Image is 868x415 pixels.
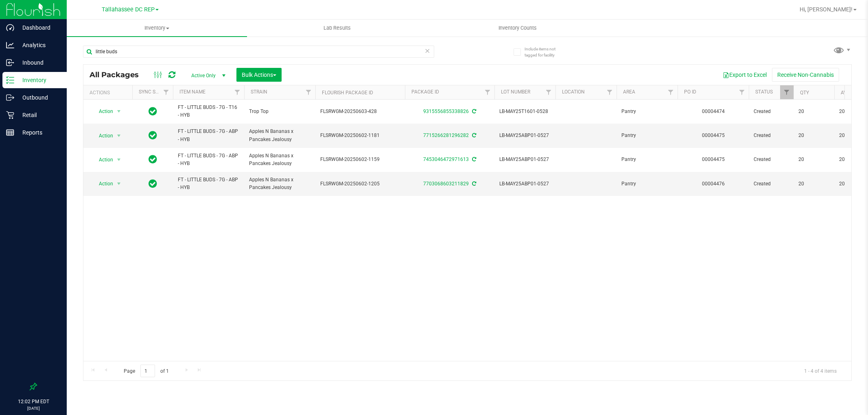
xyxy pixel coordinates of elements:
[320,108,400,115] span: FLSRWGM-20250603-428
[481,85,494,99] a: Filter
[798,108,829,115] span: 20
[14,58,63,67] p: Inbound
[149,106,157,117] span: In Sync
[525,46,565,58] span: Include items not tagged for facility
[4,398,63,405] p: 12:02 PM EDT
[249,176,310,191] span: Apples N Bananas x Pancakes Jealousy
[471,181,476,187] span: Sync from Compliance System
[664,85,678,99] a: Filter
[621,156,673,163] span: Pantry
[179,89,206,95] a: Item Name
[798,156,829,163] span: 20
[499,132,551,139] span: LB-MAY25ABP01-0527
[242,72,276,78] span: Bulk Actions
[67,20,247,37] a: Inventory
[542,85,555,99] a: Filter
[149,154,157,165] span: In Sync
[92,154,114,165] span: Action
[800,90,809,96] a: Qty
[800,6,853,13] span: Hi, [PERSON_NAME]!
[798,180,829,188] span: 20
[780,85,794,99] a: Filter
[6,41,14,49] inline-svg: Analytics
[499,108,551,115] span: LB-MAY25T1601-0528
[499,180,551,188] span: LB-MAY25ABP01-0527
[14,40,63,50] p: Analytics
[178,176,239,191] span: FT - LITTLE BUDS - 7G - ABP - HYB
[621,132,673,139] span: Pantry
[423,156,469,162] a: 7453046472971613
[29,382,37,391] label: Pin the sidebar to full width on large screens
[178,152,239,167] span: FT - LITTLE BUDS - 7G - ABP - HYB
[755,89,773,95] a: Status
[427,20,608,37] a: Inventory Counts
[313,24,362,32] span: Lab Results
[423,133,469,138] a: 7715266281296282
[247,20,427,37] a: Lab Results
[501,89,530,95] a: Lot Number
[249,128,310,143] span: Apples N Bananas x Pancakes Jealousy
[702,181,725,187] a: 00004476
[471,156,476,162] span: Sync from Compliance System
[92,178,114,189] span: Action
[160,85,173,99] a: Filter
[92,130,114,141] span: Action
[798,132,829,139] span: 20
[798,365,843,377] span: 1 - 4 of 4 items
[83,46,434,58] input: Search Package ID, Item Name, SKU, Lot or Part Number...
[149,178,157,189] span: In Sync
[411,89,439,95] a: Package ID
[717,68,772,82] button: Export to Excel
[24,349,34,359] iframe: Resource center unread badge
[754,132,789,139] span: Created
[562,89,585,95] a: Location
[754,180,789,188] span: Created
[754,108,789,115] span: Created
[140,365,155,377] input: 1
[6,76,14,84] inline-svg: Inventory
[302,85,315,99] a: Filter
[149,130,157,141] span: In Sync
[92,106,114,117] span: Action
[499,156,551,163] span: LB-MAY25ABP01-0527
[6,59,14,67] inline-svg: Inbound
[423,181,469,187] a: 7703068603211829
[139,89,170,95] a: Sync Status
[772,68,839,82] button: Receive Non-Cannabis
[322,90,373,96] a: Flourish Package ID
[251,89,267,95] a: Strain
[621,180,673,188] span: Pantry
[14,128,63,137] p: Reports
[14,93,63,102] p: Outbound
[754,156,789,163] span: Created
[424,46,430,56] span: Clear
[6,93,14,102] inline-svg: Outbound
[14,23,63,33] p: Dashboard
[117,365,175,377] span: Page of 1
[684,89,696,95] a: PO ID
[249,152,310,167] span: Apples N Bananas x Pancakes Jealousy
[735,85,749,99] a: Filter
[423,109,469,114] a: 9315556855338826
[320,156,400,163] span: FLSRWGM-20250602-1159
[4,405,63,411] p: [DATE]
[236,68,282,82] button: Bulk Actions
[14,75,63,85] p: Inventory
[8,350,33,374] iframe: Resource center
[488,24,548,32] span: Inventory Counts
[702,156,725,162] a: 00004475
[6,128,14,137] inline-svg: Reports
[90,70,147,79] span: All Packages
[114,106,124,117] span: select
[249,108,310,115] span: Trop Top
[14,110,63,120] p: Retail
[702,109,725,114] a: 00004474
[621,108,673,115] span: Pantry
[471,109,476,114] span: Sync from Compliance System
[623,89,635,95] a: Area
[67,24,247,32] span: Inventory
[178,128,239,143] span: FT - LITTLE BUDS - 7G - ABP - HYB
[471,133,476,138] span: Sync from Compliance System
[841,90,865,96] a: Available
[6,24,14,32] inline-svg: Dashboard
